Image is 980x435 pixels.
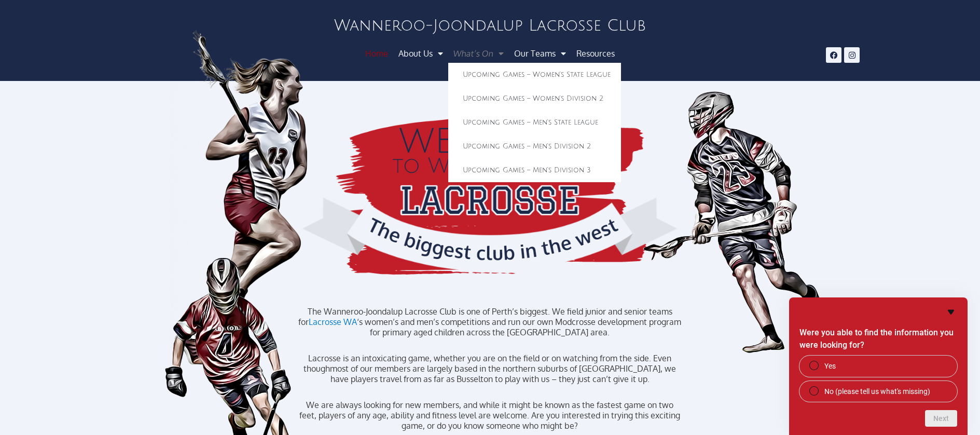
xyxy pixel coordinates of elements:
span: Yes [824,361,836,371]
a: Our Teams [509,44,571,63]
div: Were you able to find the information you were looking for? [799,356,957,402]
button: Hide survey [945,306,957,318]
nav: Menu [201,44,779,63]
img: Stylised Female Lacrosse Player Running for the Ball [169,28,319,369]
ul: What’s On [448,63,621,182]
a: Upcoming Games – Women’s Division 2 [448,87,621,111]
div: Were you able to find the information you were looking for? [799,306,957,427]
a: About Us [393,44,448,63]
span: No (please tell us what's missing) [824,386,930,397]
span: Lacrosse is an intoxicating game, whether you are on the field or on watching from the side. Even... [303,353,671,374]
a: Lacrosse WA [309,317,357,327]
a: Resources [571,44,620,63]
span: most of our members are largely based in the northern suburbs of [GEOGRAPHIC_DATA], we have playe... [330,363,676,384]
p: The Wanneroo-Joondalup Lacrosse Club is one of Perth’s biggest. We field junior and senior teams ... [298,306,682,337]
h2: Were you able to find the information you were looking for? [799,327,957,351]
h2: Wanneroo-Joondalup Lacrosse Club [201,18,779,34]
a: Home [360,44,393,63]
a: What’s On [447,44,510,63]
button: Next question [925,410,957,427]
p: We are always looking for new members, and while it might be known as the fastest game on two fee... [298,400,682,431]
a: Upcoming Games – Men’s Division 2 [448,134,621,158]
img: Stylised Male Lacrosse Player Running with the Ball [640,86,832,362]
a: Upcoming Games – Men’s Division 3 [448,158,621,182]
a: Upcoming Games – Women’s State League [448,63,621,87]
a: Upcoming Games – Men’s State League [448,111,621,134]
